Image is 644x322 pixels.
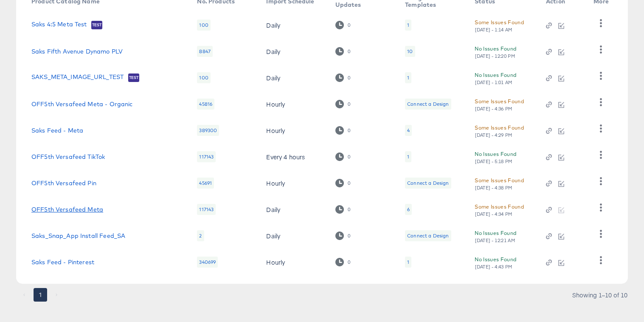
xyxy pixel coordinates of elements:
div: 2 [197,230,204,241]
a: SAKS_META_IMAGE_URL_TEST [31,73,124,82]
div: 0 [335,205,350,213]
td: Daily [259,65,329,91]
a: OFF5th Versafeed Meta [31,206,103,213]
div: Connect a Design [405,99,451,110]
div: 0 [347,101,351,107]
div: 0 [347,233,351,239]
td: Hourly [259,117,329,144]
div: 0 [347,259,351,265]
a: Saks Feed - Meta [31,127,83,134]
div: 0 [335,179,350,187]
div: Some Issues Found [475,123,524,132]
div: [DATE] - 4:34 PM [475,211,513,217]
div: 0 [347,180,351,186]
td: Every 4 hours [259,144,329,170]
div: 0 [335,153,350,161]
td: Hourly [259,170,329,196]
div: 1 [407,22,409,28]
div: 340699 [197,257,218,268]
div: 10 [407,48,413,55]
div: Connect a Design [407,101,449,107]
button: Some Issues Found[DATE] - 1:14 AM [475,18,524,33]
div: [DATE] - 4:29 PM [475,132,513,138]
a: Saks Fifth Avenue Dynamo PLV [31,48,123,55]
a: OFF5th Versafeed TikTok [31,153,105,160]
div: 8847 [197,46,213,57]
div: 10 [405,46,415,57]
div: 1 [405,257,411,268]
div: Showing 1–10 of 10 [572,292,628,298]
div: 1 [407,153,409,160]
td: Daily [259,196,329,223]
div: 117143 [197,151,216,162]
div: [DATE] - 1:14 AM [475,27,513,33]
div: 0 [347,22,351,28]
span: Test [91,22,103,28]
td: Hourly [259,249,329,275]
div: 45816 [197,99,214,110]
div: 0 [335,47,350,55]
div: 1 [405,151,411,162]
div: 0 [335,100,350,108]
div: Connect a Design [405,178,451,189]
div: 0 [335,232,350,240]
button: Some Issues Found[DATE] - 4:29 PM [475,123,524,138]
div: 0 [347,154,351,160]
td: Hourly [259,91,329,117]
div: 100 [197,72,210,83]
a: Saks Feed - Pinterest [31,259,94,266]
div: 1 [405,20,411,31]
div: 45691 [197,178,214,189]
div: 0 [335,258,350,266]
div: Some Issues Found [475,202,524,211]
div: 0 [347,206,351,212]
div: 1 [405,72,411,83]
div: 0 [347,48,351,54]
span: Test [128,74,140,81]
button: Some Issues Found[DATE] - 4:36 PM [475,97,524,112]
a: OFF5th Versafeed Pin [31,180,96,186]
button: Some Issues Found[DATE] - 4:34 PM [475,202,524,217]
div: 0 [347,75,351,81]
div: Connect a Design [407,180,449,186]
div: 0 [347,127,351,133]
td: Daily [259,223,329,249]
div: Some Issues Found [475,18,524,27]
button: page 1 [34,288,47,302]
div: 389300 [197,125,219,136]
div: 117143 [197,204,216,215]
div: 6 [405,204,412,215]
div: 4 [405,125,412,136]
button: Some Issues Found[DATE] - 4:38 PM [475,176,524,191]
div: Connect a Design [405,230,451,241]
div: Some Issues Found [475,97,524,106]
nav: pagination navigation [16,288,65,302]
div: 0 [335,73,350,82]
div: Connect a Design [407,232,449,239]
td: Daily [259,38,329,65]
div: 0 [335,126,350,134]
a: Saks 4:5 Meta Test [31,21,87,29]
div: Some Issues Found [475,176,524,185]
a: OFF5th Versafeed Meta - Organic [31,101,133,107]
div: 0 [335,21,350,29]
div: [DATE] - 4:38 PM [475,185,513,191]
div: 4 [407,127,410,134]
a: Saks_Snap_App Install Feed_SA [31,232,125,239]
div: [DATE] - 4:36 PM [475,106,513,112]
div: 1 [407,74,409,81]
div: 1 [407,259,409,266]
div: 6 [407,206,410,213]
div: 100 [197,20,210,31]
td: Daily [259,12,329,38]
